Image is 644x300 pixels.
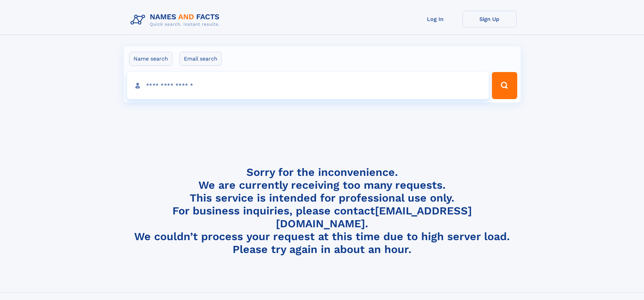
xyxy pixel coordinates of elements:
[128,11,225,29] img: Logo Names and Facts
[276,204,472,230] a: [EMAIL_ADDRESS][DOMAIN_NAME]
[127,72,489,99] input: search input
[128,166,517,256] h4: Sorry for the inconvenience. We are currently receiving too many requests. This service is intend...
[129,52,172,66] label: Name search
[408,11,462,27] a: Log In
[180,52,222,66] label: Email search
[492,72,517,99] button: Search Button
[462,11,517,27] a: Sign Up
